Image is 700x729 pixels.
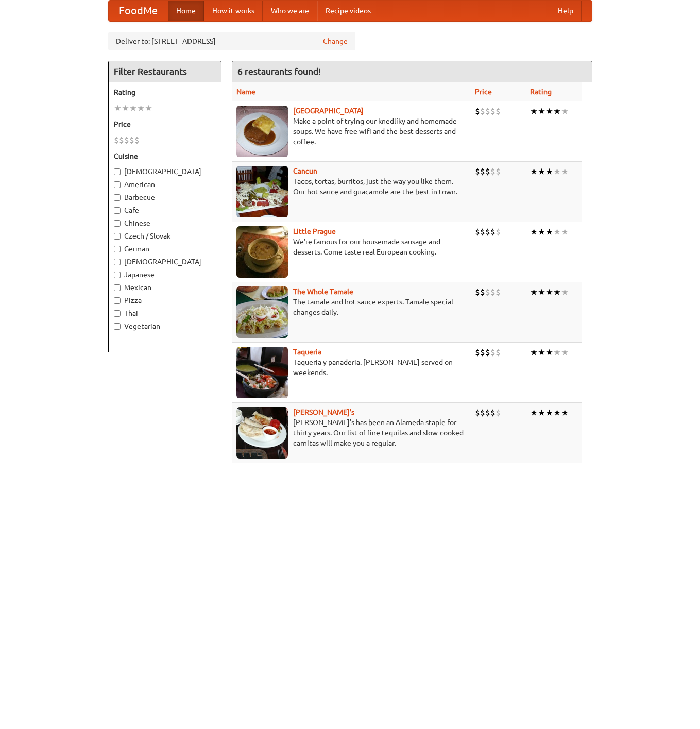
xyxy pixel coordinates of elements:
[545,347,553,358] li: ★
[475,88,492,96] a: Price
[490,407,496,418] li: $
[114,323,121,330] input: Vegetarian
[236,407,288,459] img: pedros.jpg
[317,1,379,21] a: Recipe videos
[122,103,129,114] li: ★
[480,407,485,418] li: $
[475,407,480,418] li: $
[114,220,121,227] input: Chinese
[530,407,538,418] li: ★
[114,244,216,254] label: German
[561,226,569,238] li: ★
[114,233,121,240] input: Czech / Slovak
[485,347,490,358] li: $
[530,166,538,177] li: ★
[114,272,121,278] input: Japanese
[134,134,140,146] li: $
[204,1,263,21] a: How it works
[490,286,496,298] li: $
[561,166,569,177] li: ★
[538,347,545,358] li: ★
[485,166,490,177] li: $
[323,36,348,46] a: Change
[137,103,145,114] li: ★
[293,227,336,235] a: Little Prague
[561,106,569,117] li: ★
[496,226,501,238] li: $
[114,321,216,331] label: Vegetarian
[293,348,321,356] a: Taqueria
[114,181,121,188] input: American
[293,167,317,175] a: Cancun
[496,286,501,298] li: $
[530,347,538,358] li: ★
[490,106,496,117] li: $
[485,106,490,117] li: $
[496,407,501,418] li: $
[124,134,129,146] li: $
[475,166,480,177] li: $
[293,287,353,296] a: The Whole Tamale
[480,106,485,117] li: $
[530,226,538,238] li: ★
[496,106,501,117] li: $
[114,134,119,146] li: $
[114,297,121,304] input: Pizza
[108,32,355,50] div: Deliver to: [STREET_ADDRESS]
[485,407,490,418] li: $
[545,106,553,117] li: ★
[475,226,480,238] li: $
[236,417,467,448] p: [PERSON_NAME]'s has been an Alameda staple for thirty years. Our list of fine tequilas and slow-c...
[496,166,501,177] li: $
[236,286,288,338] img: wholetamale.jpg
[485,226,490,238] li: $
[561,407,569,418] li: ★
[236,236,467,257] p: We're famous for our housemade sausage and desserts. Come taste real European cooking.
[545,407,553,418] li: ★
[114,246,121,252] input: German
[545,226,553,238] li: ★
[236,106,288,157] img: czechpoint.jpg
[550,1,582,21] a: Help
[114,282,216,293] label: Mexican
[236,176,467,197] p: Tacos, tortas, burritos, just the way you like them. Our hot sauce and guacamole are the best in ...
[553,226,561,238] li: ★
[475,286,480,298] li: $
[485,286,490,298] li: $
[480,286,485,298] li: $
[129,134,134,146] li: $
[480,347,485,358] li: $
[480,226,485,238] li: $
[114,259,121,265] input: [DEMOGRAPHIC_DATA]
[293,107,364,115] a: [GEOGRAPHIC_DATA]
[114,151,216,161] h5: Cuisine
[114,218,216,228] label: Chinese
[236,88,255,96] a: Name
[553,166,561,177] li: ★
[114,308,216,318] label: Thai
[236,357,467,378] p: Taqueria y panaderia. [PERSON_NAME] served on weekends.
[114,168,121,175] input: [DEMOGRAPHIC_DATA]
[475,106,480,117] li: $
[538,106,545,117] li: ★
[236,226,288,278] img: littleprague.jpg
[263,1,317,21] a: Who we are
[119,134,124,146] li: $
[236,297,467,317] p: The tamale and hot sauce experts. Tamale special changes daily.
[237,66,321,76] ng-pluralize: 6 restaurants found!
[114,192,216,202] label: Barbecue
[236,166,288,217] img: cancun.jpg
[530,88,552,96] a: Rating
[530,106,538,117] li: ★
[114,269,216,280] label: Japanese
[114,103,122,114] li: ★
[538,407,545,418] li: ★
[129,103,137,114] li: ★
[114,257,216,267] label: [DEMOGRAPHIC_DATA]
[114,295,216,306] label: Pizza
